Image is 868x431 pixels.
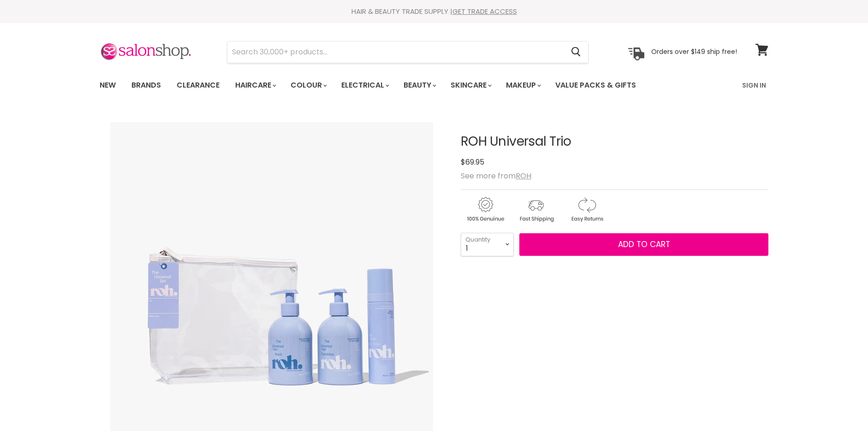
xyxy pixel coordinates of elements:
[651,47,737,56] p: Orders over $149 ship free!
[548,76,643,95] a: Value Packs & Gifts
[499,76,547,95] a: Makeup
[228,76,282,95] a: Haircare
[461,135,768,149] h1: ROH Universal Trio
[461,157,484,167] span: $69.95
[562,195,611,224] img: returns.gif
[170,76,226,95] a: Clearance
[125,76,168,95] a: Brands
[397,76,442,95] a: Beauty
[519,233,768,256] button: Add to cart
[284,76,333,95] a: Colour
[461,233,514,256] select: Quantity
[227,41,564,63] input: Search
[334,76,395,95] a: Electrical
[93,72,690,99] ul: Main menu
[88,7,780,16] div: HAIR & BEAUTY TRADE SUPPLY |
[444,76,497,95] a: Skincare
[737,76,772,95] a: Sign In
[227,41,589,63] form: Product
[88,72,780,99] nav: Main
[511,195,560,224] img: shipping.gif
[461,171,531,181] span: See more from
[452,6,517,16] a: GET TRADE ACCESS
[516,171,531,181] a: ROH
[564,41,588,63] button: Search
[93,76,123,95] a: New
[461,195,510,224] img: genuine.gif
[618,239,670,250] span: Add to cart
